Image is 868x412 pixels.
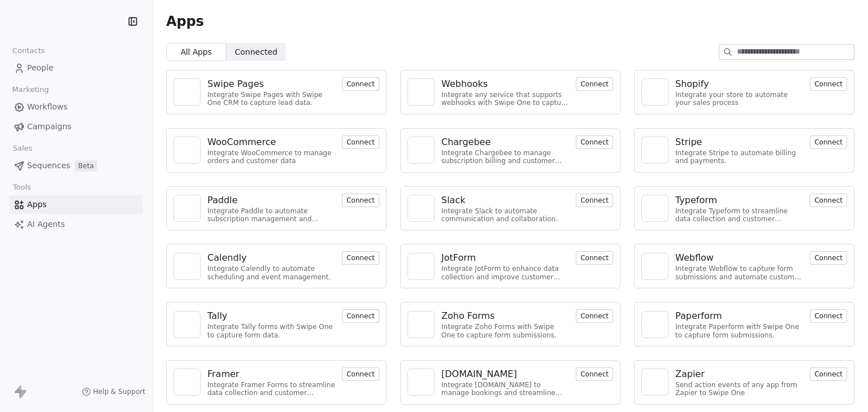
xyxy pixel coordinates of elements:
button: Connect [342,309,379,323]
div: Integrate Tally forms with Swipe One to capture form data. [207,323,335,339]
a: NA [407,78,435,106]
div: Tally [207,309,227,323]
a: Connect [810,369,847,379]
a: Connect [810,310,847,321]
a: NA [407,311,435,338]
a: Typeform [675,194,803,207]
a: Zapier [675,367,803,381]
span: Apps [27,199,47,211]
a: NA [173,369,201,396]
div: Integrate any service that supports webhooks with Swipe One to capture and automate data workflows. [441,91,569,107]
a: Shopify [675,77,803,91]
a: NA [173,137,201,164]
a: Paddle [207,194,335,207]
a: Swipe Pages [207,77,335,91]
button: Connect [576,251,613,265]
a: Connect [810,78,847,89]
img: NA [646,84,663,100]
a: Tally [207,309,335,323]
span: Workflows [27,101,68,113]
div: Webhooks [441,77,488,91]
div: Integrate Typeform to streamline data collection and customer engagement. [675,207,803,223]
button: Connect [810,309,847,323]
button: Connect [342,135,379,149]
a: Connect [342,252,379,263]
div: Webflow [675,251,714,265]
img: NA [179,84,196,100]
button: Connect [810,251,847,265]
a: Connect [576,369,613,379]
a: [DOMAIN_NAME] [441,367,569,381]
button: Connect [342,194,379,207]
div: Chargebee [441,135,491,149]
button: Connect [810,367,847,381]
a: Connect [576,78,613,89]
a: Slack [441,194,569,207]
a: Workflows [9,98,143,116]
div: Integrate Calendly to automate scheduling and event management. [207,265,335,281]
span: Marketing [7,81,54,98]
a: Webflow [675,251,803,265]
div: WooCommerce [207,135,276,149]
a: Campaigns [9,117,143,136]
div: Integrate Slack to automate communication and collaboration. [441,207,569,223]
a: NA [641,253,669,280]
a: Chargebee [441,135,569,149]
img: NA [646,374,663,391]
img: NA [413,84,429,100]
div: Integrate Zoho Forms with Swipe One to capture form submissions. [441,323,569,339]
a: Connect [810,252,847,263]
a: NA [173,253,201,280]
button: Connect [810,194,847,207]
div: Integrate Stripe to automate billing and payments. [675,149,803,165]
a: NA [641,78,669,106]
a: Calendly [207,251,335,265]
img: NA [179,200,196,217]
img: NA [413,258,429,275]
a: NA [641,137,669,164]
a: Connect [576,252,613,263]
a: NA [641,195,669,222]
img: NA [413,200,429,217]
a: Paperform [675,309,803,323]
button: Connect [810,135,847,149]
div: Integrate Framer Forms to streamline data collection and customer engagement. [207,381,335,397]
a: Connect [576,310,613,321]
a: Connect [342,369,379,379]
img: NA [179,316,196,333]
a: NA [407,369,435,396]
div: Integrate JotForm to enhance data collection and improve customer engagement. [441,265,569,281]
div: Typeform [675,194,717,207]
img: NA [179,142,196,159]
button: Connect [576,135,613,149]
a: Framer [207,367,335,381]
span: Apps [166,13,204,30]
span: Beta [75,160,97,172]
button: Connect [576,194,613,207]
span: Help & Support [93,387,145,396]
a: Stripe [675,135,803,149]
div: Framer [207,367,239,381]
div: Send action events of any app from Zapier to Swipe One [675,381,803,397]
a: NA [173,78,201,106]
a: Zoho Forms [441,309,569,323]
div: Integrate Swipe Pages with Swipe One CRM to capture lead data. [207,91,335,107]
div: Paddle [207,194,237,207]
div: Integrate [DOMAIN_NAME] to manage bookings and streamline scheduling. [441,381,569,397]
a: Connect [342,137,379,147]
img: NA [646,316,663,333]
a: Webhooks [441,77,569,91]
img: NA [646,258,663,275]
span: AI Agents [27,218,65,230]
div: Zapier [675,367,705,381]
div: Slack [441,194,465,207]
div: Integrate your store to automate your sales process [675,91,803,107]
a: Connect [810,195,847,205]
button: Connect [342,77,379,91]
button: Connect [810,77,847,91]
a: NA [407,195,435,222]
div: Integrate WooCommerce to manage orders and customer data [207,149,335,165]
img: NA [646,142,663,159]
a: NA [641,369,669,396]
a: Connect [342,195,379,205]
